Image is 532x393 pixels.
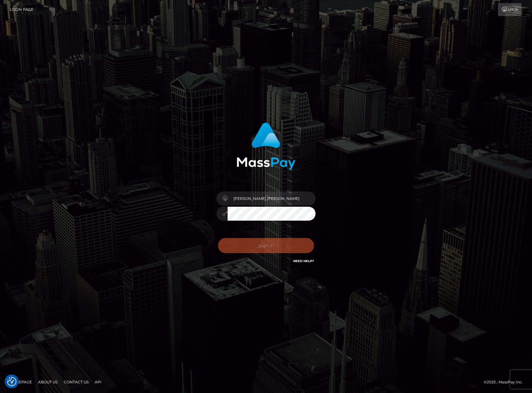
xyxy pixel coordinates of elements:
button: Consent Preferences [7,377,16,386]
div: © 2025 , MassPay Inc. [484,379,527,386]
a: About Us [36,377,60,387]
a: Login Page [10,3,33,16]
a: Need Help? [293,259,314,263]
a: Homepage [7,377,34,387]
img: MassPay Login [237,123,295,170]
a: Contact Us [61,377,91,387]
img: Revisit consent button [7,377,16,386]
input: Username... [228,192,316,205]
a: Login [498,3,521,16]
a: API [92,377,104,387]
